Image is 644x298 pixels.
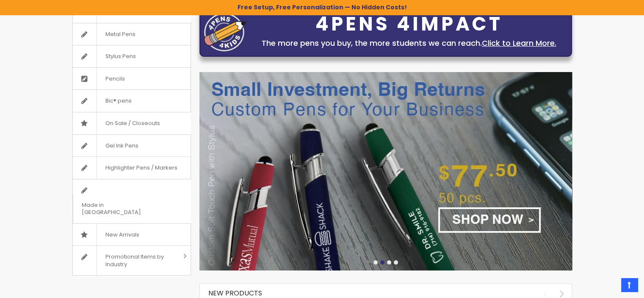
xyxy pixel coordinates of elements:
[97,224,148,246] span: New Arrivals
[204,13,246,51] img: four_pen_logo.png
[97,45,144,67] span: Stylus Pens
[97,90,140,112] span: Bic® pens
[73,23,191,45] a: Metal Pens
[73,112,191,134] a: On Sale / Closeouts
[482,38,556,48] a: Click to Learn More.
[208,288,262,298] span: New Products
[97,246,180,275] span: Promotional Items by Industry
[73,68,191,90] a: Pencils
[97,23,144,45] span: Metal Pens
[97,157,186,179] span: Highlighter Pens / Markers
[97,112,169,134] span: On Sale / Closeouts
[73,135,191,157] a: Gel Ink Pens
[73,179,191,223] a: Made in [GEOGRAPHIC_DATA]
[73,45,191,67] a: Stylus Pens
[73,194,169,223] span: Made in [GEOGRAPHIC_DATA]
[97,135,147,157] span: Gel Ink Pens
[73,224,191,246] a: New Arrivals
[251,37,567,49] div: The more pens you buy, the more students we can reach.
[97,68,133,90] span: Pencils
[73,157,191,179] a: Highlighter Pens / Markers
[73,246,191,275] a: Promotional Items by Industry
[251,15,567,33] div: 4PENS 4IMPACT
[73,90,191,112] a: Bic® pens
[199,72,572,270] img: /custom-soft-touch-pen-metal-barrel.html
